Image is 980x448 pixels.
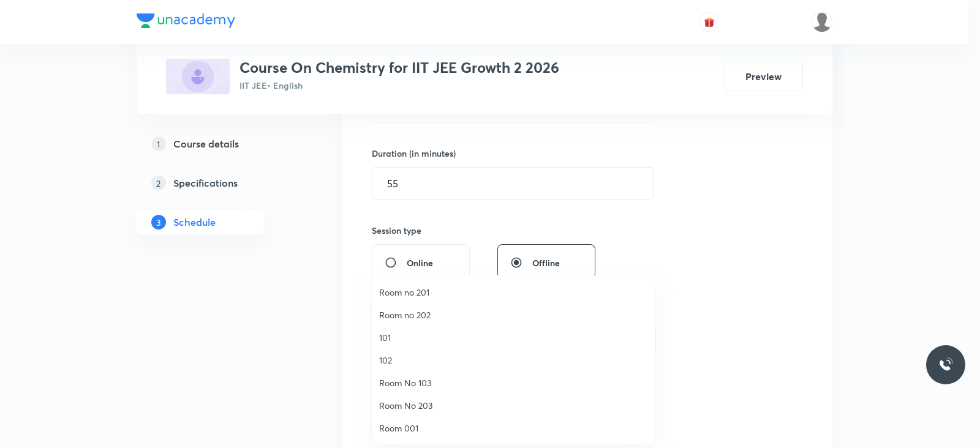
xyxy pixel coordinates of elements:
span: Room 001 [379,422,647,435]
span: Room no 202 [379,308,647,321]
span: Room no 201 [379,286,647,299]
span: Room No 203 [379,399,647,412]
span: 102 [379,354,647,367]
span: 101 [379,331,647,344]
span: Room No 103 [379,376,647,389]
